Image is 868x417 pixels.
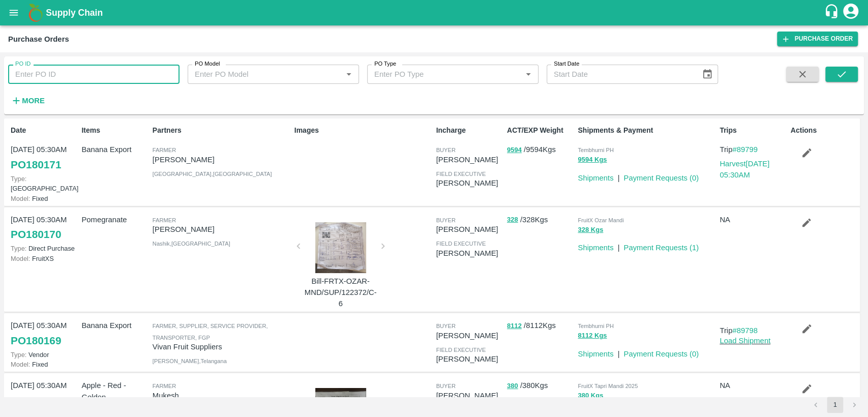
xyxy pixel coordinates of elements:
span: buyer [436,323,455,329]
p: Items [81,125,148,136]
span: Farmer [153,217,176,223]
p: [DATE] 05:30AM [11,214,77,225]
p: Trip [720,144,786,155]
input: Enter PO Type [370,68,519,81]
p: Mukesh [153,390,290,401]
div: account of current user [842,2,860,23]
p: / 9594 Kgs [507,144,574,156]
div: | [613,238,619,253]
button: Choose date [698,65,717,84]
label: Start Date [554,60,579,68]
a: Harvest[DATE] 05:30AM [720,160,769,179]
p: [DATE] 05:30AM [11,380,77,391]
button: 8112 Kgs [578,330,607,342]
button: 380 Kgs [578,390,603,402]
b: Supply Chain [46,8,103,18]
p: / 380 Kgs [507,380,574,392]
a: Shipments [578,244,613,252]
p: Vendor [11,350,77,360]
a: Shipments [578,350,613,358]
p: Fixed [11,194,77,203]
button: 380 [507,380,518,392]
button: 9594 Kgs [578,154,607,166]
strong: More [22,97,45,105]
span: Farmer, Supplier, Service Provider, Transporter, FGP [153,323,268,340]
button: Open [342,68,355,81]
p: NA [720,380,786,391]
input: Start Date [547,65,694,84]
a: Load Shipment [720,337,770,345]
span: Farmer [153,383,176,389]
p: [DATE] 05:30AM [11,320,77,331]
p: [PERSON_NAME] [153,154,290,165]
img: logo [25,3,46,23]
a: PO180168 [11,392,61,410]
p: ACT/EXP Weight [507,125,574,136]
span: buyer [436,383,455,389]
a: Payment Requests (1) [623,244,699,252]
p: [DATE] 05:30AM [11,144,77,155]
span: Type: [11,351,26,359]
p: Partners [153,125,290,136]
span: [PERSON_NAME] , Telangana [153,358,227,364]
p: [PERSON_NAME] [436,390,502,401]
input: Enter PO Model [191,68,339,81]
span: field executive [436,171,486,177]
p: Vivan Fruit Suppliers [153,341,290,352]
p: [PERSON_NAME] [436,177,502,189]
button: 8112 [507,320,522,332]
input: Enter PO ID [8,65,179,84]
p: Apple - Red - Golden [81,380,148,403]
button: 328 Kgs [578,224,603,236]
a: PO180171 [11,156,61,174]
div: customer-support [824,4,842,22]
p: Banana Export [81,320,148,331]
p: Actions [791,125,857,136]
span: Tembhurni PH [578,323,614,329]
a: #89799 [732,145,758,154]
a: PO180169 [11,332,61,350]
p: Images [294,125,432,136]
p: Incharge [436,125,502,136]
p: Direct Purchase [11,244,77,253]
span: buyer [436,217,455,223]
label: PO ID [15,60,31,68]
a: Shipments [578,174,613,182]
span: Type: [11,245,26,252]
a: Purchase Order [777,32,858,46]
p: Shipments & Payment [578,125,715,136]
p: [GEOGRAPHIC_DATA] [11,174,77,193]
span: Farmer [153,147,176,153]
p: Date [11,125,77,136]
span: Model: [11,195,30,202]
span: FruitX Ozar Mandi [578,217,623,223]
span: [GEOGRAPHIC_DATA] , [GEOGRAPHIC_DATA] [153,171,272,177]
p: Pomegranate [81,214,148,225]
span: field executive [436,347,486,353]
p: [PERSON_NAME] [436,154,502,165]
span: Tembhurni PH [578,147,614,153]
button: open drawer [2,1,25,24]
p: [PERSON_NAME] [436,353,502,365]
p: / 8112 Kgs [507,320,574,332]
p: Fixed [11,360,77,369]
button: 9594 [507,144,522,156]
p: [PERSON_NAME] [436,248,502,259]
span: Type: [11,175,26,183]
button: page 1 [827,397,843,413]
div: | [613,168,619,184]
div: Purchase Orders [8,33,69,46]
p: [PERSON_NAME] [436,330,502,341]
label: PO Type [374,60,396,68]
a: Supply Chain [46,6,824,20]
span: field executive [436,241,486,247]
a: Payment Requests (0) [623,174,699,182]
a: Payment Requests (0) [623,350,699,358]
a: #89798 [732,326,758,335]
p: Trip [720,325,786,336]
p: [PERSON_NAME] [436,224,502,235]
button: More [8,92,47,109]
span: buyer [436,147,455,153]
p: / 328 Kgs [507,214,574,226]
span: Model: [11,361,30,368]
